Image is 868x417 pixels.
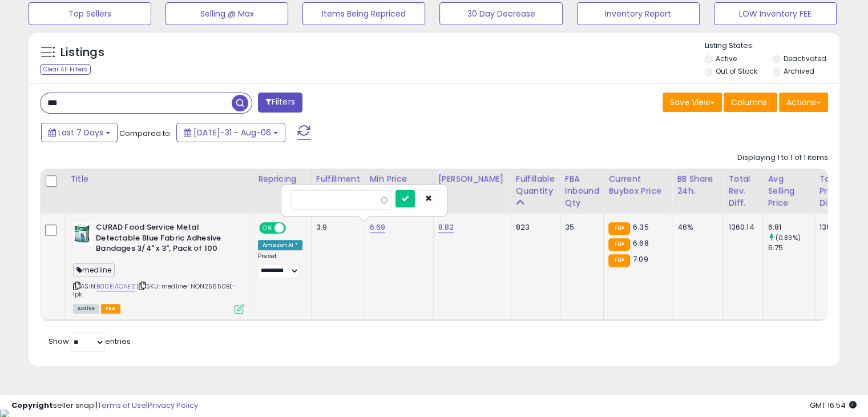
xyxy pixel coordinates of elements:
[677,173,718,197] div: BB Share 24h.
[663,93,722,112] button: Save View
[60,45,104,61] h5: Listings
[73,282,236,299] span: | SKU: medline-NON25650BL-1pk
[516,222,551,232] div: 823
[258,240,302,250] div: Amazon AI *
[165,2,288,25] button: Selling @ Max
[577,2,700,25] button: Inventory Report
[724,93,777,112] button: Columns
[11,400,53,411] strong: Copyright
[768,173,810,209] div: Avg Selling Price
[258,93,302,113] button: Filters
[633,222,649,232] span: 6.35
[565,173,599,209] div: FBA inbound Qty
[728,173,758,209] div: Total Rev. Diff.
[41,123,118,142] button: Last 7 Days
[633,238,649,248] span: 6.68
[810,400,857,411] span: 2025-08-14 16:54 GMT
[260,223,274,233] span: ON
[768,243,814,253] div: 6.75
[516,173,555,197] div: Fulfillable Quantity
[29,2,151,25] button: Top Sellers
[783,54,826,63] label: Deactivated
[677,222,714,232] div: 46%
[705,41,839,51] p: Listing States:
[714,2,837,25] button: LOW Inventory FEE
[779,93,828,112] button: Actions
[96,222,235,257] b: CURAD Food Service Metal Detectable Blue Fabric Adhesive Bandages 3/4" x 3", Pack of 100
[73,222,244,312] div: ASIN:
[40,64,91,75] div: Clear All Filters
[608,238,629,251] small: FBA
[101,304,120,314] span: FBA
[58,127,103,138] span: Last 7 Days
[608,173,667,197] div: Current Buybox Price
[776,233,801,242] small: (0.89%)
[438,222,454,233] a: 8.82
[193,127,271,138] span: [DATE]-31 - Aug-06
[370,222,386,233] a: 6.69
[728,222,754,232] div: 1360.14
[73,222,93,245] img: 41gxp59tAGL._SL40_.jpg
[284,223,302,233] span: OFF
[302,2,425,25] button: Items Being Repriced
[716,66,757,76] label: Out of Stock
[11,400,198,411] div: seller snap | |
[70,173,248,185] div: Title
[608,254,629,267] small: FBA
[716,54,737,63] label: Active
[258,173,306,185] div: Repricing
[737,153,828,163] div: Displaying 1 to 1 of 1 items
[73,263,115,276] span: medline
[565,222,595,232] div: 35
[608,222,629,235] small: FBA
[49,336,131,347] span: Show: entries
[119,128,172,139] span: Compared to:
[819,222,842,232] div: 139.78
[258,252,302,278] div: Preset:
[316,222,356,232] div: 3.9
[148,400,198,411] a: Privacy Policy
[176,123,285,142] button: [DATE]-31 - Aug-06
[768,222,814,232] div: 6.81
[731,97,767,108] span: Columns
[98,400,146,411] a: Terms of Use
[438,173,506,185] div: [PERSON_NAME]
[370,173,429,185] div: Min Price
[316,173,360,197] div: Fulfillment Cost
[783,66,814,76] label: Archived
[439,2,562,25] button: 30 Day Decrease
[633,254,648,264] span: 7.09
[819,173,846,209] div: Total Profit Diff.
[96,282,135,291] a: B00EIACAE2
[73,304,99,314] span: All listings currently available for purchase on Amazon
